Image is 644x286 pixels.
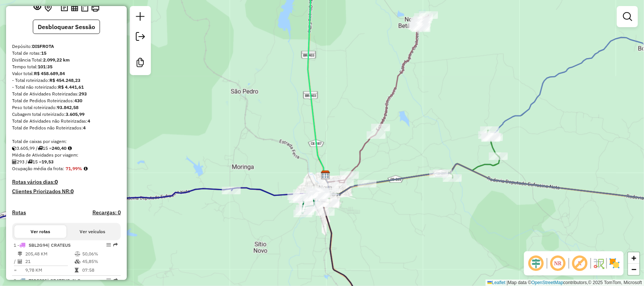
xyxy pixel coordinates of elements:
[88,118,90,124] strong: 4
[55,178,58,185] strong: 0
[12,146,17,151] i: Cubagem total roteirizado
[48,242,71,248] span: | CRATEUS
[12,97,121,104] div: Total de Pedidos Roteirizados:
[12,50,121,57] div: Total de rotas:
[28,160,32,164] i: Total de rotas
[82,258,118,265] td: 45,85%
[12,57,121,63] div: Distância Total:
[507,280,508,285] span: |
[628,264,639,275] a: Zoom out
[486,280,644,286] div: Map data © contributors,© 2025 TomTom, Microsoft
[12,188,121,195] h4: Clientes Priorizados NR:
[12,166,64,171] span: Ocupação média da frota:
[12,118,121,125] div: Total de Atividades não Roteirizadas:
[12,104,121,111] div: Peso total roteirizado:
[14,225,66,238] button: Ver rotas
[75,268,78,272] i: Tempo total em rota
[12,70,121,77] div: Valor total:
[12,84,121,91] div: - Total não roteirizado:
[12,125,121,131] div: Total de Pedidos não Roteirizados:
[75,252,80,256] i: % de utilização do peso
[609,257,621,269] img: Exibir/Ocultar setores
[316,208,335,216] div: Atividade não roteirizada - MERC JOSE CARLOS
[12,111,121,118] div: Cubagem total roteirizado:
[38,146,43,151] i: Total de rotas
[79,91,87,97] strong: 293
[80,2,90,13] button: Visualizar Romaneio
[32,43,54,49] strong: DISFROTA
[12,63,121,70] div: Tempo total:
[113,243,118,247] em: Rota exportada
[106,243,111,247] em: Opções
[632,264,636,274] span: −
[113,278,118,283] em: Rota exportada
[43,57,70,63] strong: 2.099,22 km
[12,209,26,216] a: Rotas
[82,250,118,258] td: 50,06%
[66,225,118,238] button: Ver veículos
[593,257,605,269] img: Fluxo de ruas
[57,105,78,110] strong: 93.842,58
[90,2,101,13] button: Imprimir Rotas
[82,266,118,274] td: 07:58
[14,278,81,283] span: 2 -
[12,179,121,185] h4: Rotas vários dias:
[14,258,17,265] td: /
[71,188,74,195] strong: 0
[12,158,121,165] div: 293 / 15 =
[47,278,81,283] span: | CRATEUS+N.O
[59,2,69,14] button: Logs desbloquear sessão
[41,159,54,165] strong: 19,53
[14,266,17,274] td: =
[69,2,80,12] button: Visualizar relatório de Roteirização
[527,254,545,272] span: Ocultar deslocamento
[29,242,48,248] span: SBL2G94
[12,91,121,97] div: Total de Atividades Roteirizadas:
[41,50,46,56] strong: 15
[32,2,43,14] button: Exibir sessão original
[106,278,111,283] em: Opções
[532,280,564,285] a: OpenStreetMap
[321,170,330,180] img: DISFROTA
[74,98,82,103] strong: 430
[52,145,66,151] strong: 240,40
[92,209,121,216] h4: Recargas: 0
[12,43,121,50] div: Depósito:
[12,152,121,158] div: Média de Atividades por viagem:
[29,278,47,283] span: TIG5J91
[49,77,80,83] strong: R$ 454.248,23
[133,55,148,72] a: Criar modelo
[18,252,22,256] i: Distância Total
[75,259,80,264] i: % de utilização da cubagem
[58,84,84,90] strong: R$ 4.441,61
[43,2,53,14] button: Centralizar mapa no depósito ou ponto de apoio
[38,64,52,69] strong: 101:35
[133,29,148,46] a: Exportar sessão
[620,9,635,24] a: Exibir filtros
[84,166,88,171] em: Média calculada utilizando a maior ocupação (%Peso ou %Cubagem) de cada rota da sessão. Rotas cro...
[14,242,71,248] span: 1 -
[12,145,121,152] div: 3.605,99 / 15 =
[33,20,100,34] button: Desbloquear Sessão
[133,9,148,26] a: Nova sessão e pesquisa
[25,258,74,265] td: 21
[632,253,636,263] span: +
[66,166,82,171] strong: 71,99%
[628,252,639,264] a: Zoom in
[571,254,589,272] span: Exibir rótulo
[83,125,86,131] strong: 4
[12,77,121,84] div: - Total roteirizado:
[12,160,17,164] i: Total de Atividades
[68,146,72,151] i: Meta Caixas/viagem: 1,00 Diferença: 239,40
[66,111,85,117] strong: 3.605,99
[18,259,22,264] i: Total de Atividades
[549,254,567,272] span: Ocultar NR
[25,250,74,258] td: 205,48 KM
[487,280,506,285] a: Leaflet
[12,138,121,145] div: Total de caixas por viagem:
[25,266,74,274] td: 9,78 KM
[34,71,65,76] strong: R$ 458.689,84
